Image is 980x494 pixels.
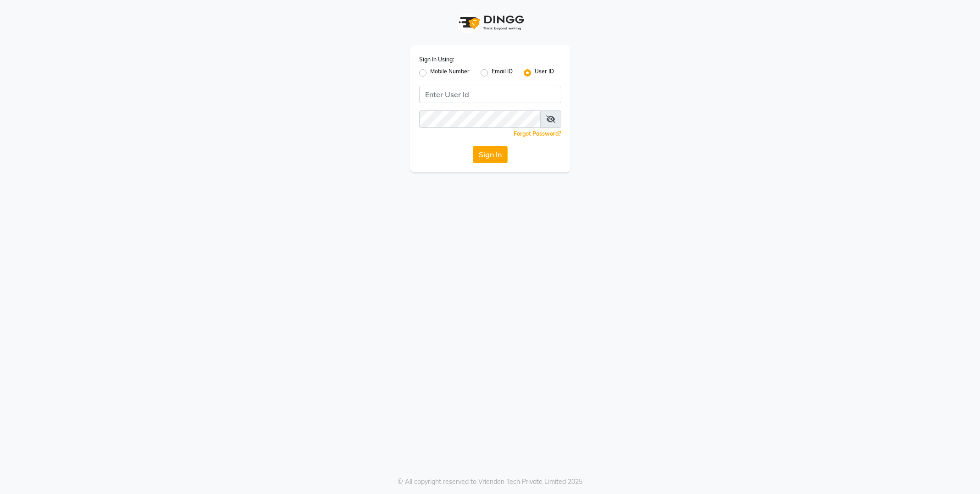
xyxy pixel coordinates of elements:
img: logo1.svg [454,9,527,36]
label: Sign In Using: [419,55,454,64]
label: Mobile Number [430,67,470,78]
button: Sign In [473,146,508,163]
a: Forgot Password? [514,130,561,137]
label: Email ID [492,67,513,78]
input: Username [419,86,561,103]
input: Username [419,110,541,128]
label: User ID [535,67,554,78]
